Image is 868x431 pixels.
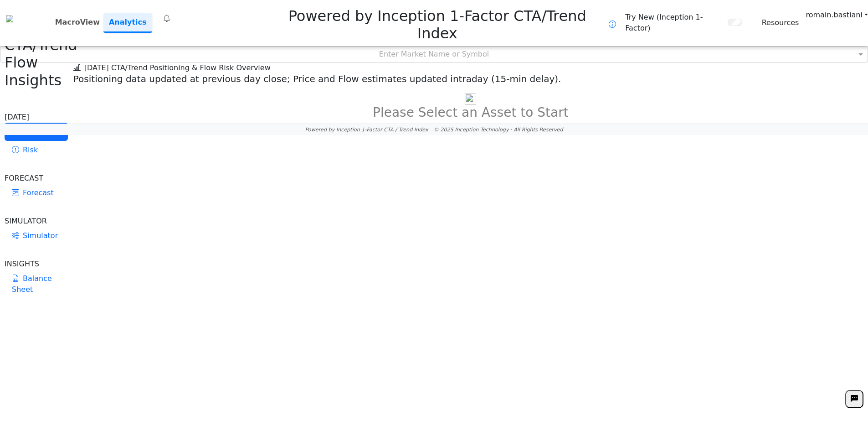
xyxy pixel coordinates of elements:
[762,17,799,28] a: Resources
[5,36,68,89] h2: CTA/Trend Flow Insights
[5,141,68,159] a: Risk
[5,184,68,202] a: Forecast
[6,15,13,22] img: logo%20black.png
[5,227,68,245] a: Simulator
[266,4,609,42] h2: Powered by Inception 1-Factor CTA/Trend Index
[103,13,152,33] a: Analytics
[5,112,68,123] div: [DATE]
[625,12,723,34] span: Try New (Inception 1-Factor)
[73,105,868,120] h3: Please Select an Asset to Start
[73,73,868,84] h5: Positioning data updated at previous day close; Price and Flow estimates updated intraday (15-min...
[5,270,68,299] a: Balance Sheet
[806,10,868,21] a: romain.bastiani
[465,93,476,105] img: bar-chart.png
[51,13,103,31] a: MacroView
[5,259,68,270] div: INSIGHTS
[73,63,271,72] span: [DATE] CTA/Trend Positioning & Flow Risk Overview
[5,216,68,227] div: SIMULATOR
[5,173,68,184] div: FORECAST
[5,123,68,141] a: Overview
[0,47,868,62] div: Enter Market Name or Symbol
